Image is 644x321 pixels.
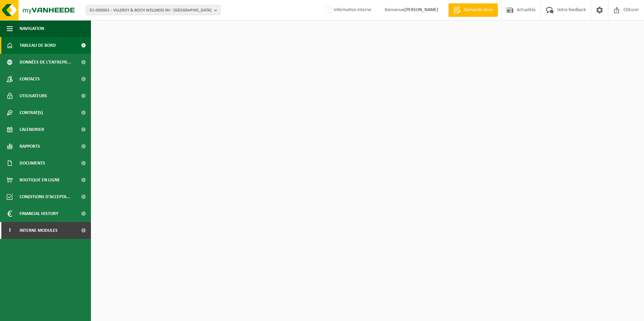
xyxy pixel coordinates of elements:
[90,5,212,15] span: 01-000001 - VILLEROY & BOCH WELLNESS NV - [GEOGRAPHIC_DATA]
[86,5,221,15] button: 01-000001 - VILLEROY & BOCH WELLNESS NV - [GEOGRAPHIC_DATA]
[20,138,40,155] span: Rapports
[462,7,494,13] span: Demande devis
[20,121,44,138] span: Calendrier
[20,54,71,71] span: Données de l'entrepr...
[20,37,56,54] span: Tableau de bord
[20,172,60,188] span: Boutique en ligne
[324,5,371,15] label: Information interne
[20,71,40,87] span: Contacts
[7,222,13,239] span: I
[20,20,44,37] span: Navigation
[20,188,70,205] span: Conditions d'accepta...
[20,222,58,239] span: Interne modules
[405,7,438,12] strong: [PERSON_NAME]
[20,155,45,172] span: Documents
[448,3,498,17] a: Demande devis
[20,87,47,104] span: Utilisateurs
[20,104,43,121] span: Contrat(s)
[20,205,58,222] span: Financial History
